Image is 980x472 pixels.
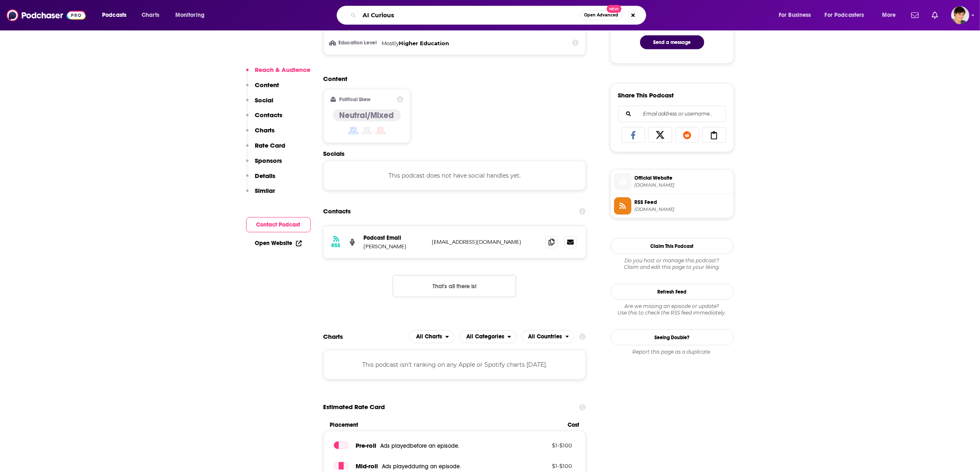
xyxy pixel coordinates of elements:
button: Reach & Audience [246,66,311,81]
a: Open Website [255,240,302,247]
button: Open AdvancedNew [580,10,622,20]
button: Content [246,81,279,96]
button: Details [246,172,276,187]
a: Share on X/Twitter [648,127,672,143]
img: Podchaser - Follow, Share and Rate Podcasts [7,7,86,23]
p: Contacts [255,111,283,119]
div: Report this page as a duplicate. [610,349,734,355]
a: Official Website[DOMAIN_NAME] [614,173,730,190]
a: Charts [136,9,164,22]
p: Sponsors [255,157,282,164]
button: open menu [409,330,454,343]
span: Mostly [382,40,399,46]
span: Podcasts [102,9,126,21]
button: open menu [876,9,906,22]
a: Seeing Double? [610,329,734,345]
button: open menu [170,9,215,22]
a: Show notifications dropdown [929,8,941,22]
span: For Business [779,9,811,21]
div: This podcast isn't ranking on any Apple or Spotify charts [DATE]. [324,350,586,379]
span: Mid -roll [356,462,378,470]
p: Rate Card [255,141,286,149]
span: Cost [568,421,579,428]
button: Rate Card [246,141,286,157]
div: Search podcasts, credits, & more... [345,6,654,25]
h2: Categories [459,330,517,343]
button: Similar [246,187,275,202]
h2: Content [324,75,580,83]
p: Content [255,81,279,89]
button: Nothing here. [393,275,516,297]
p: Charts [255,126,275,134]
input: Search podcasts, credits, & more... [359,9,580,22]
button: Contacts [246,111,283,126]
h2: Political Skew [339,97,370,102]
a: Show notifications dropdown [908,8,922,22]
span: Ads played before an episode . [380,442,459,449]
button: open menu [459,330,517,343]
span: Pre -roll [356,442,376,449]
img: User Profile [951,6,969,24]
span: Official Website [635,174,730,182]
h2: Contacts [324,204,351,219]
button: open menu [819,9,876,22]
span: Estimated Rate Card [324,399,385,415]
span: All Countries [528,334,562,340]
span: Placement [330,421,561,428]
span: annemacneil.com [635,182,730,188]
a: Copy Link [702,127,726,143]
div: Search followers [618,106,726,122]
h2: Platforms [409,330,454,343]
span: Do you host or manage this podcast? [610,257,734,264]
div: Are we missing an episode or update? Use this to check the RSS feed immediately. [610,303,734,316]
input: Email address or username... [625,106,719,122]
button: Sponsors [246,157,282,172]
span: Monitoring [175,9,205,21]
p: Social [255,96,274,104]
span: Higher Education [399,40,449,46]
span: anchor.fm [635,206,730,213]
a: RSS Feed[DOMAIN_NAME] [614,197,730,215]
span: Logged in as bethwouldknow [951,6,969,24]
button: open menu [521,330,575,343]
div: This podcast does not have social handles yet. [324,161,586,190]
span: Charts [142,9,159,21]
span: RSS Feed [635,199,730,206]
h2: Charts [324,333,343,340]
button: Contact Podcast [246,217,311,232]
h3: Education Level [331,40,379,46]
h4: Neutral/Mixed [340,110,394,120]
h3: RSS [332,242,341,249]
button: Refresh Feed [610,284,734,300]
button: Send a message [640,35,704,49]
p: [PERSON_NAME] [364,243,426,250]
span: More [882,9,896,21]
button: Claim This Podcast [610,238,734,254]
span: For Podcasters [825,9,864,21]
p: Similar [255,187,275,194]
button: Charts [246,126,275,141]
h2: Countries [521,330,575,343]
h2: Socials [324,150,586,157]
h3: Share This Podcast [618,91,674,99]
span: All Categories [466,334,504,340]
p: $ 1 - $ 100 [519,463,572,469]
a: Share on Facebook [622,127,645,143]
p: $ 1 - $ 100 [519,442,572,449]
p: Details [255,172,276,180]
div: Claim and edit this page to your liking. [610,257,734,271]
span: All Charts [416,334,442,340]
span: New [607,5,622,13]
p: [EMAIL_ADDRESS][DOMAIN_NAME] [432,238,539,245]
a: Share on Reddit [675,127,699,143]
span: Ads played during an episode . [382,463,461,470]
button: open menu [96,9,137,22]
button: open menu [773,9,822,22]
p: Podcast Email [364,234,426,241]
button: Show profile menu [951,6,969,24]
span: Open Advanced [584,13,618,17]
p: Reach & Audience [255,66,311,74]
button: Social [246,96,274,111]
